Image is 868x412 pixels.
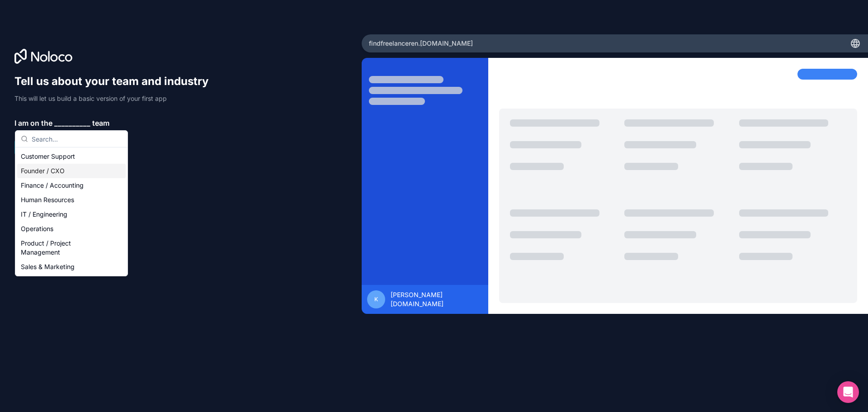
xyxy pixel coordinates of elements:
div: Product / Project Management [17,236,126,260]
span: I am on the [14,118,52,128]
div: Open Intercom Messenger [837,381,859,403]
div: IT / Engineering [17,207,126,222]
div: Founder / CXO [17,164,126,178]
div: Sales & Marketing [17,260,126,274]
div: Customer Support [17,149,126,164]
div: Suggestions [15,147,127,276]
div: Operations [17,222,126,236]
input: Search... [32,131,122,147]
span: [PERSON_NAME] [DOMAIN_NAME] [391,290,483,308]
span: team [92,118,109,128]
div: Finance / Accounting [17,178,126,193]
div: Human Resources [17,193,126,207]
p: This will let us build a basic version of your first app [14,94,217,103]
span: K [374,296,378,303]
span: __________ [54,118,90,128]
span: findfreelanceren .[DOMAIN_NAME] [369,39,473,48]
h1: Tell us about your team and industry [14,74,217,89]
